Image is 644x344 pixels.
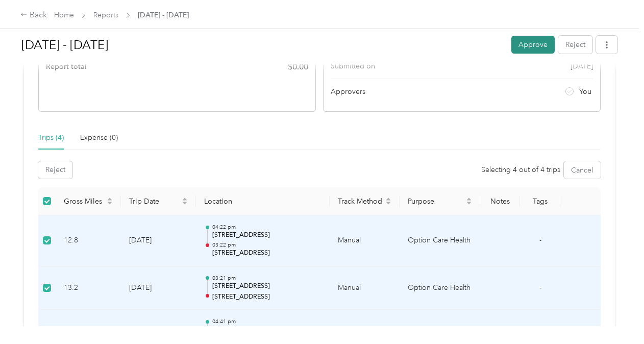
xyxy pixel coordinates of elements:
[212,231,321,240] p: [STREET_ADDRESS]
[121,187,196,215] th: Trip Date
[400,266,480,310] td: Option Care Health
[212,282,321,291] p: [STREET_ADDRESS]
[121,215,196,266] td: [DATE]
[331,86,365,97] span: Approvers
[466,196,472,202] span: caret-up
[107,196,113,202] span: caret-up
[330,215,400,266] td: Manual
[107,200,113,206] span: caret-down
[38,161,72,179] button: Reject
[539,283,541,292] span: -
[520,187,560,215] th: Tags
[587,287,644,344] iframe: Everlance-gr Chat Button Frame
[93,11,118,19] a: Reports
[212,318,321,325] p: 04:41 pm
[480,187,521,215] th: Notes
[330,187,400,215] th: Track Method
[481,164,560,176] div: Selecting 4 out of 4 trips
[64,197,105,206] span: Gross Miles
[196,187,330,215] th: Location
[212,292,321,302] p: [STREET_ADDRESS]
[338,197,383,206] span: Track Method
[212,224,321,231] p: 04:22 pm
[400,215,480,266] td: Option Care Health
[330,266,400,310] td: Manual
[564,161,601,179] button: Cancel
[54,11,74,19] a: Home
[56,187,121,215] th: Gross Miles
[579,86,591,97] span: You
[138,10,189,20] span: [DATE] - [DATE]
[558,36,592,54] button: Reject
[212,241,321,249] p: 03:22 pm
[539,236,541,244] span: -
[212,275,321,282] p: 03:21 pm
[385,196,391,202] span: caret-up
[466,200,472,206] span: caret-down
[121,266,196,310] td: [DATE]
[20,9,47,21] div: Back
[400,187,480,215] th: Purpose
[408,197,464,206] span: Purpose
[182,196,188,202] span: caret-up
[21,33,504,57] h1: Sep 1 - 30, 2025
[80,132,118,143] div: Expense (0)
[129,197,180,206] span: Trip Date
[182,200,188,206] span: caret-down
[385,200,391,206] span: caret-down
[511,36,555,54] button: Approve
[212,325,321,334] p: [STREET_ADDRESS]
[212,249,321,258] p: [STREET_ADDRESS]
[56,266,121,310] td: 13.2
[56,215,121,266] td: 12.8
[38,132,64,143] div: Trips (4)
